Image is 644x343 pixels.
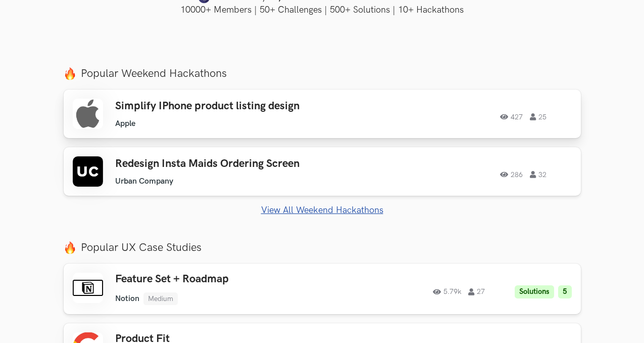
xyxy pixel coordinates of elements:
span: 25 [530,113,547,120]
label: Popular Weekend Hackathons [64,67,581,80]
span: 286 [500,171,523,178]
li: Notion [115,294,139,304]
img: fire.png [64,67,76,80]
h3: Feature Set + Roadmap [115,273,337,286]
h3: Redesign Insta Maids Ordering Screen [115,157,337,170]
a: Redesign Insta Maids Ordering Screen Urban Company 286 32 [64,147,581,196]
span: 32 [530,171,547,178]
h4: 10000+ Members | 50+ Challenges | 500+ Solutions | 10+ Hackathons [64,4,581,16]
li: Solutions [515,285,554,299]
h3: Simplify IPhone product listing design [115,100,337,113]
a: Feature Set + Roadmap Notion Medium 5.79k 27 Solutions 5 [64,264,581,314]
a: View All Weekend Hackathons [64,205,581,216]
span: 27 [468,288,485,295]
label: Popular UX Case Studies [64,241,581,254]
li: Urban Company [115,177,173,186]
li: 5 [558,285,572,299]
a: Simplify IPhone product listing design Apple 427 25 [64,90,581,138]
li: Medium [143,292,178,305]
li: Apple [115,119,135,128]
img: fire.png [64,241,76,254]
span: 5.79k [433,288,461,295]
span: 427 [500,113,523,120]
